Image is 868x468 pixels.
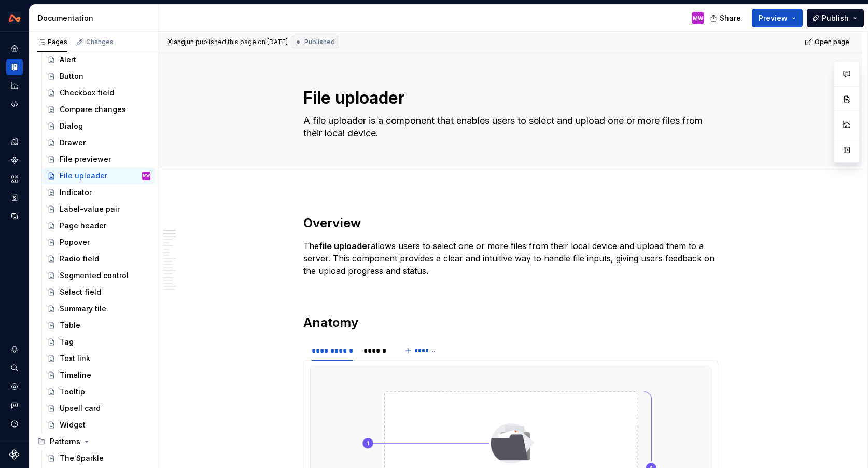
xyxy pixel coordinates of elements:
h2: Anatomy [303,314,718,331]
a: Upsell card [43,400,155,417]
div: Segmented control [60,270,129,281]
div: Checkbox field [60,88,114,98]
a: Text link [43,350,155,367]
div: File previewer [60,154,111,164]
div: Text link [60,353,90,364]
a: Tooltip [43,383,155,400]
strong: file uploader [319,241,371,251]
div: Popover [60,237,90,247]
textarea: File uploader [301,86,716,111]
a: Storybook stories [6,189,23,206]
a: Page header [43,217,155,234]
div: Compare changes [60,104,126,115]
button: Search ⌘K [6,360,23,376]
a: The Sparkle [43,450,155,466]
span: Xiangjun [167,38,194,46]
a: Open page [802,35,854,49]
svg: Supernova Logo [9,449,20,460]
div: Label-value pair [60,204,120,214]
button: Contact support [6,397,23,414]
div: Page header [60,221,106,231]
a: Settings [6,378,23,395]
span: Share [720,13,741,23]
a: Code automation [6,96,23,113]
span: Publish [822,13,849,23]
div: Table [60,320,80,331]
a: Components [6,152,23,169]
div: Documentation [38,13,155,23]
a: Table [43,317,155,334]
a: Analytics [6,77,23,94]
div: Tooltip [60,387,85,397]
div: Select field [60,287,101,297]
a: Button [43,68,155,85]
div: Radio field [60,254,99,264]
textarea: A file uploader is a component that enables users to select and upload one or more files from the... [301,113,716,142]
div: File uploader [60,171,107,181]
div: Changes [86,38,114,46]
div: Widget [60,420,86,430]
button: Preview [752,9,803,27]
a: Compare changes [43,101,155,118]
div: Upsell card [60,403,101,414]
div: Drawer [60,137,86,148]
a: File uploaderMW [43,168,155,184]
a: Segmented control [43,267,155,284]
div: published this page on [DATE] [195,38,288,46]
div: Pages [37,38,67,46]
button: Publish [807,9,864,27]
button: Share [705,9,748,27]
div: Indicator [60,187,92,198]
a: Drawer [43,134,155,151]
a: Alert [43,51,155,68]
a: Assets [6,171,23,187]
a: Popover [43,234,155,251]
div: Alert [60,54,76,65]
a: Widget [43,417,155,433]
a: Label-value pair [43,201,155,217]
div: Patterns [50,436,80,447]
a: File previewer [43,151,155,168]
span: Open page [815,38,849,46]
div: MW [693,14,703,22]
a: Timeline [43,367,155,383]
div: Tag [60,337,74,347]
div: MW [143,171,150,181]
img: 0733df7c-e17f-4421-95a9-ced236ef1ff0.png [8,12,21,24]
h2: Overview [303,215,718,231]
div: Summary tile [60,304,106,314]
div: The Sparkle [60,453,104,463]
p: The allows users to select one or more files from their local device and upload them to a server.... [303,240,718,277]
div: Button [60,71,83,81]
a: Data sources [6,208,23,225]
a: Tag [43,334,155,350]
a: Indicator [43,184,155,201]
a: Radio field [43,251,155,267]
div: Design tokens [6,133,23,150]
span: Preview [759,13,788,23]
a: Select field [43,284,155,300]
span: Published [304,38,335,46]
a: Home [6,40,23,57]
a: Summary tile [43,300,155,317]
a: Documentation [6,59,23,75]
div: Dialog [60,121,83,131]
div: Patterns [33,433,155,450]
a: Dialog [43,118,155,134]
a: Checkbox field [43,85,155,101]
div: Timeline [60,370,91,380]
button: Notifications [6,341,23,357]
